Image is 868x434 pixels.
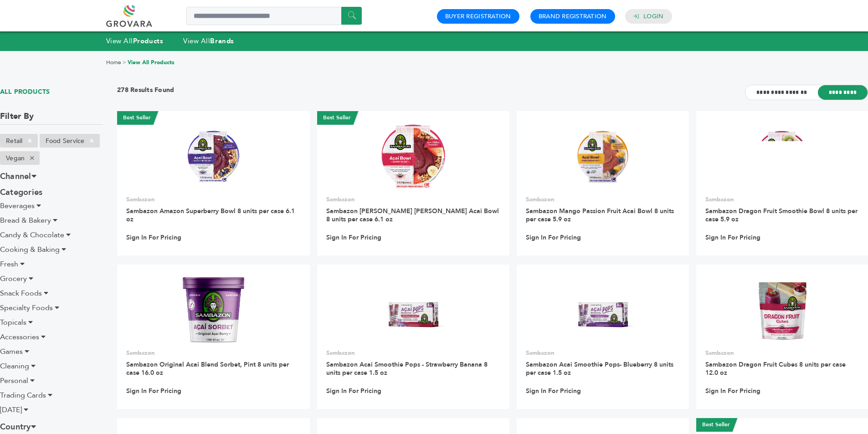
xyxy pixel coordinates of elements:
img: Sambazon Dragon Fruit Cubes 8 units per case 12.0 oz [749,277,815,343]
span: > [123,59,126,66]
a: Sign In For Pricing [126,387,181,395]
p: Sambazon [526,195,680,204]
a: Sign In For Pricing [705,234,760,242]
a: Sign In For Pricing [326,234,381,242]
span: × [25,153,40,163]
a: Sambazon [PERSON_NAME] [PERSON_NAME] Acai Bowl 8 units per case 6.1 oz [326,207,499,224]
p: Sambazon [126,195,301,204]
p: Sambazon [326,349,501,357]
img: Sambazon Berry Bliss Acai Bowl 8 units per case 6.1 oz [380,124,447,190]
a: Sign In For Pricing [526,234,581,242]
span: × [22,135,37,146]
a: Sign In For Pricing [126,234,181,242]
img: Sambazon Mango Passion Fruit Acai Bowl 8 units per case 5.9 oz [570,124,636,190]
a: Brand Registration [539,12,607,20]
input: Search a product or brand... [186,7,362,25]
a: Sambazon Dragon Fruit Smoothie Bowl 8 units per case 5.9 oz [705,207,858,224]
p: Sambazon [326,195,501,204]
h3: 278 Results Found [117,86,174,100]
a: View All Products [128,59,175,66]
p: Sambazon [526,349,680,357]
a: Home [106,59,121,66]
img: Sambazon Dragon Fruit Smoothie Bowl 8 units per case 5.9 oz [749,124,815,190]
li: Food Service [40,134,100,148]
a: Login [643,12,663,20]
p: Sambazon [126,349,301,357]
img: Sambazon Acai Smoothie Pops- Blueberry 8 units per case 1.5 oz [570,277,636,343]
img: Sambazon Acai Smoothie Pops - Strawberry Banana 8 units per case 1.5 oz [380,277,447,343]
a: Sambazon Acai Smoothie Pops- Blueberry 8 units per case 1.5 oz [526,360,673,377]
a: Sign In For Pricing [526,387,581,395]
p: Sambazon [705,195,859,204]
a: Sambazon Dragon Fruit Cubes 8 units per case 12.0 oz [705,360,846,377]
a: Sambazon Original Acai Blend Sorbet, Pint 8 units per case 16.0 oz [126,360,289,377]
span: × [84,135,99,146]
a: Sambazon Amazon Superberry Bowl 8 units per case 6.1 oz [126,207,295,224]
a: View AllBrands [183,36,234,46]
a: Sambazon Mango Passion Fruit Acai Bowl 8 units per case 5.9 oz [526,207,674,224]
img: Sambazon Amazon Superberry Bowl 8 units per case 6.1 oz [180,124,247,190]
a: Sambazon Acai Smoothie Pops - Strawberry Banana 8 units per case 1.5 oz [326,360,488,377]
a: Buyer Registration [445,12,511,20]
img: Sambazon Original Acai Blend Sorbet, Pint 8 units per case 16.0 oz [183,277,244,343]
strong: Brands [210,36,234,46]
a: Sign In For Pricing [326,387,381,395]
strong: Products [133,36,163,46]
a: View AllProducts [106,36,164,46]
a: Sign In For Pricing [705,387,760,395]
p: Sambazon [705,349,859,357]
